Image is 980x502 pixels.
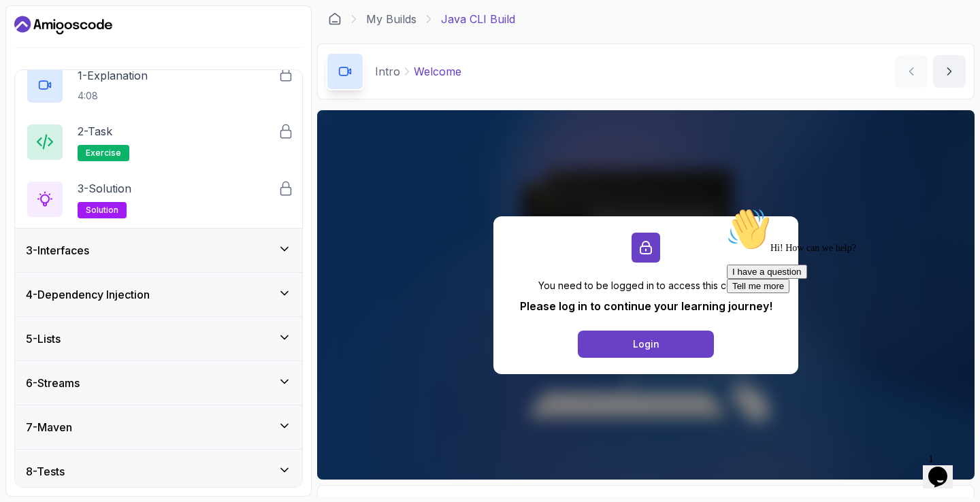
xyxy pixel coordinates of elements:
[520,279,772,292] p: You need to be logged in to access this course.
[520,298,772,314] p: Please log in to continue your learning journey!
[15,273,302,316] button: 4-Dependency Injection
[26,123,291,161] button: 2-Taskexercise
[923,448,966,488] iframe: chat widget
[26,463,65,480] h3: 8 - Tests
[86,205,118,216] span: solution
[5,63,86,77] button: I have a question
[26,286,150,303] h3: 4 - Dependency Injection
[5,5,250,91] div: 👋Hi! How can we help?I have a questionTell me more
[633,337,659,351] div: Login
[721,202,966,441] iframe: chat widget
[26,419,72,435] h3: 7 - Maven
[895,55,928,88] button: previous content
[15,405,302,449] button: 7-Maven
[366,11,416,27] a: My Builds
[15,317,302,361] button: 5-Lists
[26,375,80,391] h3: 6 - Streams
[5,77,68,91] button: Tell me more
[26,66,291,104] button: 1-Explanation4:08
[14,14,112,36] a: Dashboard
[441,11,515,27] p: Java CLI Build
[78,89,148,103] p: 4:08
[578,331,714,358] button: Login
[5,41,135,51] span: Hi! How can we help?
[26,331,61,347] h3: 5 - Lists
[414,63,461,80] p: Welcome
[86,148,121,158] span: exercise
[933,55,966,88] button: next content
[26,242,89,258] h3: 3 - Interfaces
[375,63,400,80] p: Intro
[78,67,148,84] p: 1 - Explanation
[26,180,291,218] button: 3-Solutionsolution
[78,123,112,139] p: 2 - Task
[328,12,342,26] a: Dashboard
[15,229,302,272] button: 3-Interfaces
[15,450,302,493] button: 8-Tests
[78,180,131,197] p: 3 - Solution
[15,361,302,405] button: 6-Streams
[5,5,49,49] img: :wave:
